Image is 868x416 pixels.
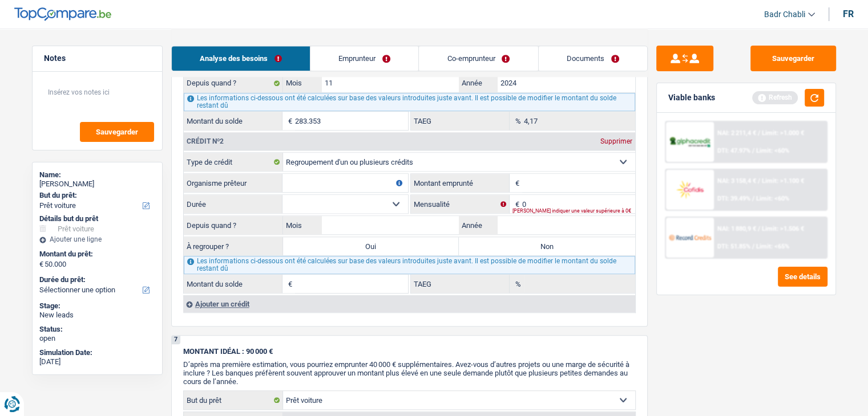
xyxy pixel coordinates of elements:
[184,93,635,111] div: Les informations ci-dessous ont été calculées sur base des valeurs introduites juste avant. Il es...
[411,174,510,192] label: Montant emprunté
[539,46,647,71] a: Documents
[762,225,804,233] span: Limit: >1.506 €
[184,174,282,192] label: Organisme prêteur
[750,46,836,71] button: Sauvegarder
[717,225,756,233] span: NAI: 1 880,9 €
[39,325,155,334] div: Status:
[756,243,789,250] span: Limit: <65%
[39,260,43,269] span: €
[459,74,498,92] label: Année
[183,360,629,386] span: D’après ma première estimation, vous pourriez emprunter 40 000 € supplémentaires. Avez-vous d’aut...
[172,46,310,71] a: Analyse des besoins
[510,174,522,192] span: €
[510,275,524,293] span: %
[419,46,538,71] a: Co-emprunteur
[39,301,155,311] div: Stage:
[756,147,789,154] span: Limit: <60%
[459,237,635,255] label: Non
[39,235,155,243] div: Ajouter une ligne
[39,334,155,343] div: open
[310,46,418,71] a: Emprunteur
[758,177,760,185] span: /
[184,275,282,293] label: Montant du solde
[184,153,283,171] label: Type de crédit
[762,129,804,137] span: Limit: >1.000 €
[752,147,754,154] span: /
[184,112,282,130] label: Montant du solde
[752,195,754,202] span: /
[668,93,715,103] div: Viable banks
[498,74,635,92] input: AAAA
[39,214,155,223] div: Détails but du prêt
[39,250,153,259] label: Montant du prêt:
[669,136,711,149] img: AlphaCredit
[758,129,760,137] span: /
[183,347,273,356] span: MONTANT IDÉAL : 90 000 €
[39,275,153,284] label: Durée du prêt:
[39,170,155,180] div: Name:
[752,91,798,104] div: Refresh
[39,191,153,200] label: But du prêt:
[717,147,750,154] span: DTI: 47.97%
[39,180,155,189] div: [PERSON_NAME]
[184,237,283,255] label: À regrouper ?
[44,54,151,63] h5: Notes
[843,9,854,19] div: fr
[322,216,459,234] input: MM
[282,112,295,130] span: €
[411,112,510,130] label: TAEG
[184,74,283,92] label: Depuis quand ?
[764,10,805,19] span: Badr Chabli
[322,74,459,92] input: MM
[283,237,459,255] label: Oui
[283,74,322,92] label: Mois
[762,177,804,185] span: Limit: >1.100 €
[756,195,789,202] span: Limit: <60%
[717,129,756,137] span: NAI: 2 211,4 €
[39,348,155,357] div: Simulation Date:
[510,112,524,130] span: %
[183,295,635,312] div: Ajouter un crédit
[282,275,295,293] span: €
[717,195,750,202] span: DTI: 39.49%
[669,227,711,248] img: Record Credits
[512,209,635,213] div: [PERSON_NAME] indiquer une valeur supérieure à 0€
[39,311,155,320] div: New leads
[14,7,111,21] img: TopCompare Logo
[411,195,510,213] label: Mensualité
[778,267,827,287] button: See details
[80,122,154,142] button: Sauvegarder
[758,225,760,233] span: /
[39,357,155,366] div: [DATE]
[717,177,756,185] span: NAI: 3 158,4 €
[510,195,522,213] span: €
[459,216,498,234] label: Année
[755,5,815,24] a: Badr Chabli
[184,216,283,234] label: Depuis quand ?
[717,243,750,250] span: DTI: 51.85%
[411,275,510,293] label: TAEG
[96,128,138,136] span: Sauvegarder
[172,336,180,344] div: 7
[283,216,322,234] label: Mois
[184,391,283,409] label: But du prêt
[597,138,635,145] div: Supprimer
[184,138,227,145] div: Crédit nº2
[498,216,635,234] input: AAAA
[752,243,754,250] span: /
[184,256,635,274] div: Les informations ci-dessous ont été calculées sur base des valeurs introduites juste avant. Il es...
[184,195,282,213] label: Durée
[669,179,711,200] img: Cofidis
